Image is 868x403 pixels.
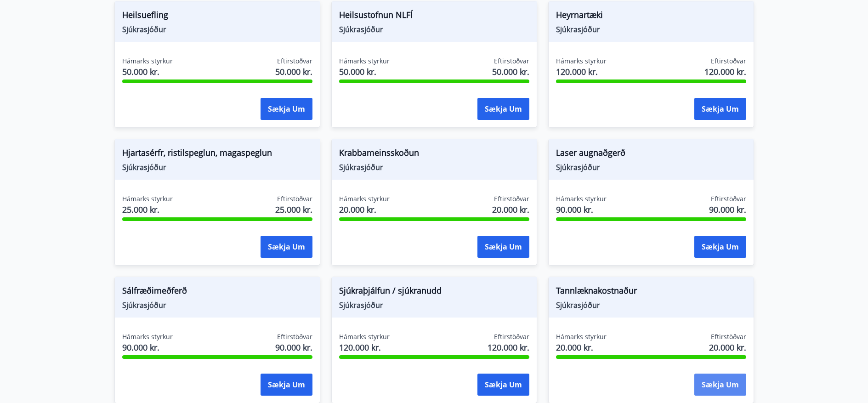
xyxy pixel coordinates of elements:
[339,300,529,310] span: Sjúkrasjóður
[556,332,607,341] span: Hámarks styrkur
[277,57,312,66] span: Eftirstöðvar
[122,24,312,34] span: Sjúkrasjóður
[556,57,607,66] span: Hámarks styrkur
[339,204,390,216] span: 20.000 kr.
[339,147,529,162] span: Krabbameinsskoðun
[122,66,173,78] span: 50.000 kr.
[277,194,312,204] span: Eftirstöðvar
[556,9,746,24] span: Heyrnartæki
[275,66,312,78] span: 50.000 kr.
[122,300,312,310] span: Sjúkrasjóður
[556,147,746,162] span: Laser augnaðgerð
[492,204,529,216] span: 20.000 kr.
[711,57,746,66] span: Eftirstöðvar
[339,341,390,353] span: 120.000 kr.
[339,332,390,341] span: Hámarks styrkur
[339,9,529,24] span: Heilsustofnun NLFÍ
[694,236,746,258] button: Sækja um
[711,332,746,341] span: Eftirstöðvar
[494,194,529,204] span: Eftirstöðvar
[477,236,529,258] button: Sækja um
[261,374,312,396] button: Sækja um
[122,204,173,216] span: 25.000 kr.
[122,147,312,162] span: Hjartasérfr, ristilspeglun, magaspeglun
[694,98,746,120] button: Sækja um
[704,66,746,78] span: 120.000 kr.
[261,236,312,258] button: Sækja um
[694,374,746,396] button: Sækja um
[556,204,607,216] span: 90.000 kr.
[122,9,312,24] span: Heilsuefling
[339,66,390,78] span: 50.000 kr.
[477,98,529,120] button: Sækja um
[709,341,746,353] span: 20.000 kr.
[477,374,529,396] button: Sækja um
[556,66,607,78] span: 120.000 kr.
[556,284,746,300] span: Tannlæknakostnaður
[277,332,312,341] span: Eftirstöðvar
[556,341,607,353] span: 20.000 kr.
[492,66,529,78] span: 50.000 kr.
[275,204,312,216] span: 25.000 kr.
[556,194,607,204] span: Hámarks styrkur
[339,57,390,66] span: Hámarks styrkur
[711,194,746,204] span: Eftirstöðvar
[275,341,312,353] span: 90.000 kr.
[339,194,390,204] span: Hámarks styrkur
[556,300,746,310] span: Sjúkrasjóður
[122,57,173,66] span: Hámarks styrkur
[122,194,173,204] span: Hámarks styrkur
[122,332,173,341] span: Hámarks styrkur
[488,341,529,353] span: 120.000 kr.
[494,332,529,341] span: Eftirstöðvar
[339,162,529,172] span: Sjúkrasjóður
[261,98,312,120] button: Sækja um
[122,341,173,353] span: 90.000 kr.
[339,24,529,34] span: Sjúkrasjóður
[339,284,529,300] span: Sjúkraþjálfun / sjúkranudd
[709,204,746,216] span: 90.000 kr.
[556,24,746,34] span: Sjúkrasjóður
[556,162,746,172] span: Sjúkrasjóður
[494,57,529,66] span: Eftirstöðvar
[122,162,312,172] span: Sjúkrasjóður
[122,284,312,300] span: Sálfræðimeðferð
